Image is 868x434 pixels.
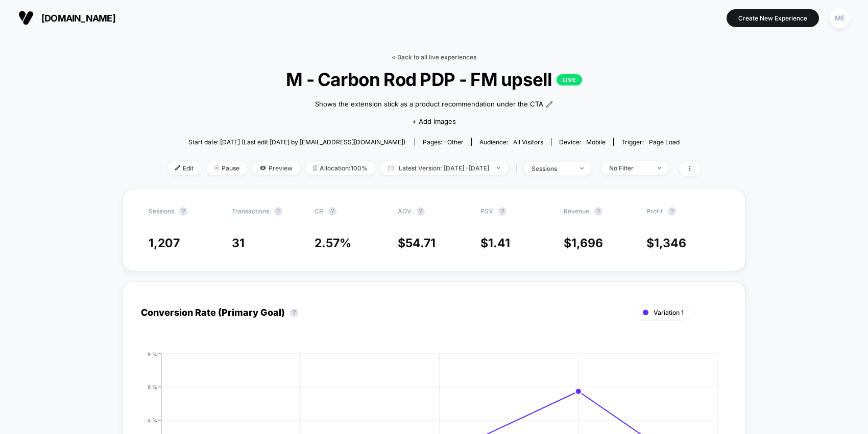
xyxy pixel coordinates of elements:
p: LIVE [557,74,582,85]
span: $ [646,236,686,250]
span: | [513,161,524,176]
span: 1.41 [488,236,510,250]
span: Shows the extension stick as a product recommendation under the CTA [315,99,543,110]
img: end [214,165,219,170]
span: $ [564,236,603,250]
span: other [447,138,464,146]
button: ME [827,8,853,29]
tspan: 8 % [148,351,157,357]
span: AOV [398,207,412,215]
div: sessions [532,165,572,172]
div: Trigger: [621,138,680,146]
img: end [580,167,584,169]
span: Device: [551,138,613,146]
span: Allocation: 100% [305,161,375,175]
div: No Filter [609,164,650,172]
span: + Add Images [412,117,456,125]
img: end [658,167,661,169]
button: ? [668,207,676,215]
div: Pages: [423,138,464,146]
button: ? [179,207,187,215]
span: 2.57 % [315,236,351,250]
span: 1,207 [149,236,180,250]
span: Page Load [649,138,680,146]
span: $ [480,236,510,250]
button: [DOMAIN_NAME] [15,10,118,26]
button: ? [328,207,336,215]
img: end [497,167,500,169]
button: ? [594,207,602,215]
span: All Visitors [513,138,543,146]
span: 1,346 [654,236,686,250]
span: M - Carbon Rod PDP - FM upsell [194,69,674,90]
span: Profit [646,207,663,215]
button: Create New Experience [727,9,819,27]
span: Edit [167,161,201,175]
button: ? [274,207,282,215]
span: PSV [480,207,493,215]
img: calendar [388,165,394,170]
span: mobile [586,138,606,146]
span: CR [315,207,323,215]
tspan: 4 % [148,417,157,423]
span: $ [398,236,436,250]
button: ? [498,207,507,215]
tspan: 6 % [148,383,157,389]
img: rebalance [313,165,317,171]
a: < Back to all live experiences [392,53,476,61]
span: Variation 1 [654,309,684,316]
span: 54.71 [405,236,436,250]
span: 1,696 [571,236,603,250]
img: Visually logo [18,10,34,26]
button: ? [417,207,425,215]
span: Latest Version: [DATE] - [DATE] [380,161,508,175]
button: ? [290,309,298,317]
span: Pause [206,161,247,175]
div: ME [830,8,850,28]
span: Transactions [232,207,269,215]
span: Preview [252,161,300,175]
span: 31 [232,236,245,250]
span: Sessions [149,207,174,215]
span: [DOMAIN_NAME] [41,13,115,24]
div: Audience: [479,138,543,146]
span: Start date: [DATE] (Last edit [DATE] by [EMAIL_ADDRESS][DOMAIN_NAME]) [188,138,405,146]
img: edit [175,165,180,170]
span: Revenue [564,207,589,215]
